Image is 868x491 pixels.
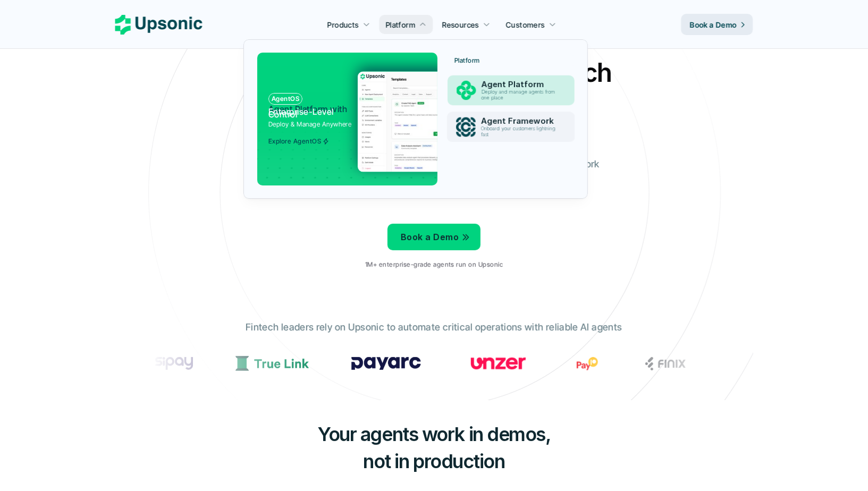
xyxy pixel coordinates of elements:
[506,19,545,30] p: Customers
[481,89,559,101] p: Deploy and manage agents from one place
[268,138,321,145] p: Explore AgentOS
[248,55,620,126] h2: Agentic AI Platform for FinTech Operations
[317,422,551,446] span: Your agents work in demos,
[365,261,503,268] p: 1M+ enterprise-grade agents run on Upsonic
[401,230,459,245] p: Book a Demo
[327,19,359,30] p: Products
[321,15,376,34] a: Products
[268,119,352,129] p: Deploy & Manage Anywhere
[481,126,560,138] p: Onboard your customers lightning fast
[363,450,505,473] span: not in production
[268,138,329,145] span: Explore AgentOS
[385,19,415,30] p: Platform
[262,157,607,188] p: From onboarding to compliance to settlement to autonomous control. Work with %82 more efficiency ...
[272,95,299,103] p: AgentOS
[690,19,737,30] p: Book a Demo
[681,14,753,35] a: Book a Demo
[268,104,347,114] span: Agent Platform with
[268,108,350,115] p: Enterprise-Level Control
[454,57,480,64] p: Platform
[246,320,622,335] p: Fintech leaders rely on Upsonic to automate critical operations with reliable AI agents
[257,53,437,185] a: AgentOSAgent Platform withEnterprise-Level ControlDeploy & Manage AnywhereExplore AgentOS
[442,19,479,30] p: Resources
[481,116,561,126] p: Agent Framework
[387,224,481,250] a: Book a Demo
[481,80,560,89] p: Agent Platform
